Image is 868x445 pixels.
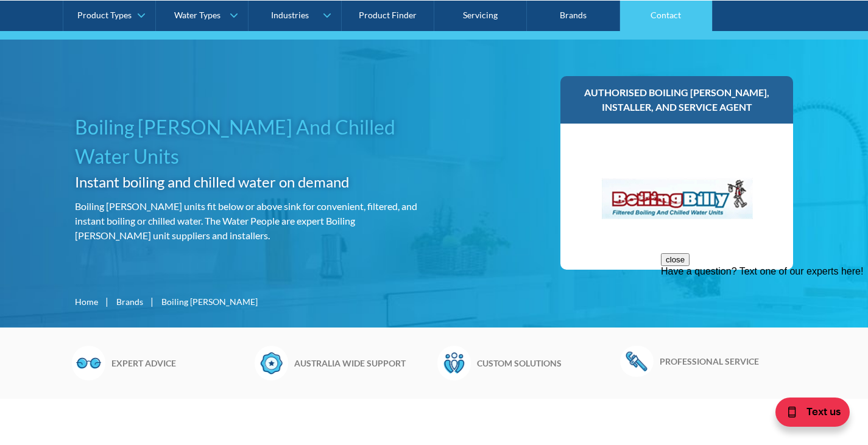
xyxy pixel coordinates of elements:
[77,10,132,20] div: Product Types
[104,294,110,309] div: |
[149,294,155,309] div: |
[620,346,654,376] img: Wrench
[75,113,429,171] h1: Boiling [PERSON_NAME] And Chilled Water Units
[161,295,258,308] div: Boiling [PERSON_NAME]
[75,199,429,243] p: Boiling [PERSON_NAME] units fit below or above sink for convenient, filtered, and instant boiling...
[660,355,797,368] h6: Professional service
[116,295,143,308] a: Brands
[255,346,288,380] img: Badge
[111,357,249,370] h6: Expert advice
[746,384,868,445] iframe: podium webchat widget bubble
[75,171,429,193] h2: Instant boiling and chilled water on demand
[585,136,768,258] img: Boiling billy
[75,295,98,308] a: Home
[573,85,782,114] h3: Authorised Boiling [PERSON_NAME], installer, and service agent
[477,357,614,370] h6: Custom solutions
[72,346,105,380] img: Glasses
[294,357,431,370] h6: Australia wide support
[661,253,868,399] iframe: podium webchat widget prompt
[437,346,471,380] img: Waterpeople Symbol
[174,10,221,20] div: Water Types
[271,10,309,20] div: Industries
